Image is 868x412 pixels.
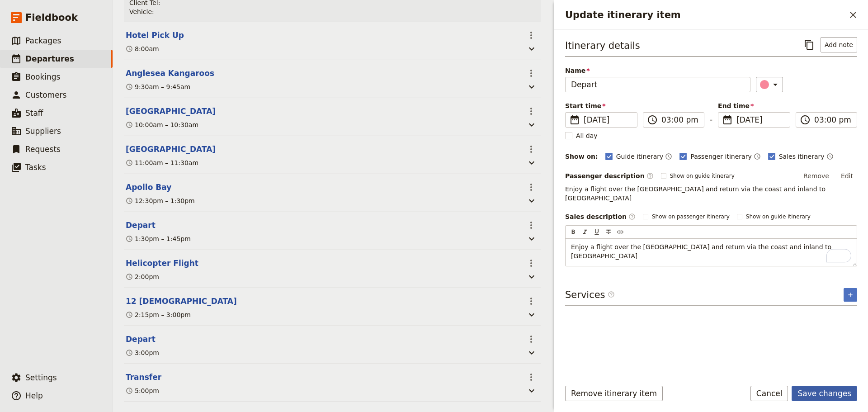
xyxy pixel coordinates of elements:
button: Edit this itinerary item [126,144,216,155]
button: Edit this itinerary item [126,68,214,79]
button: Time shown on sales itinerary [826,151,834,162]
button: Edit this itinerary item [126,296,237,307]
button: Actions [524,28,539,43]
span: Packages [25,36,61,45]
div: 9:30am – 9:45am [126,82,190,91]
span: Bookings [25,72,60,81]
span: ​ [646,172,654,180]
button: Actions [524,218,539,233]
button: Edit this itinerary item [126,182,171,193]
button: Format bold [568,227,578,237]
button: Cancel [750,386,788,401]
span: ​ [628,213,636,220]
input: ​ [661,114,698,125]
span: ​ [800,114,811,125]
span: Enjoy a flight over the [GEOGRAPHIC_DATA] and return via the coast and inland to [GEOGRAPHIC_DATA] [571,243,834,260]
span: Help [25,391,43,400]
span: Suppliers [25,127,61,136]
button: Add service inclusion [844,288,857,302]
span: ​ [608,291,615,298]
button: Actions [524,256,539,271]
button: Edit this itinerary item [126,372,161,383]
div: 5:00pm [126,386,159,395]
button: Time shown on passenger itinerary [754,151,761,162]
button: Save changes [792,386,857,401]
span: Requests [25,145,61,154]
input: Name [565,77,750,92]
span: Fieldbook [25,11,78,24]
span: ​ [647,114,658,125]
span: Show on passenger itinerary [652,213,730,220]
button: Actions [524,66,539,81]
span: [DATE] [584,114,632,125]
button: ​ [756,77,783,92]
label: Sales description [565,212,636,221]
h3: Itinerary details [565,39,640,52]
button: Actions [524,142,539,157]
button: Edit this itinerary item [126,106,216,117]
span: Staff [25,109,43,118]
span: ​ [569,114,580,125]
div: To enrich screen reader interactions, please activate Accessibility in Grammarly extension settings [566,239,857,266]
span: Start time [565,101,637,110]
span: ​ [722,114,733,125]
span: All day [576,131,598,140]
div: 8:00am [126,44,159,53]
span: Guide itinerary [616,152,664,161]
button: Format strikethrough [604,227,613,237]
span: Passenger itinerary [690,152,751,161]
div: 2:15pm – 3:00pm [126,310,191,319]
span: - [710,114,712,128]
div: 2:00pm [126,272,159,281]
span: Enjoy a flight over the [GEOGRAPHIC_DATA] and return via the coast and inland to [GEOGRAPHIC_DATA] [565,185,828,202]
button: Insert link [615,227,625,237]
button: Edit this itinerary item [126,258,198,269]
span: Name [565,66,750,75]
button: Actions [524,104,539,119]
button: Edit this itinerary item [126,220,156,231]
button: Time shown on guide itinerary [665,151,672,162]
button: Format italic [580,227,590,237]
h3: Services [565,288,615,302]
button: Remove [799,169,833,183]
span: Settings [25,373,57,382]
div: 11:00am – 11:30am [126,158,198,167]
button: Actions [524,331,539,347]
button: Actions [524,294,539,309]
button: Edit [837,169,857,183]
button: Format underline [592,227,602,237]
span: Departures [25,54,74,63]
div: ​ [761,79,781,90]
span: End time [718,101,790,110]
div: 12:30pm – 1:30pm [126,196,195,205]
button: Edit this itinerary item [126,334,156,345]
button: Edit this itinerary item [126,30,184,41]
button: Remove itinerary item [565,386,663,401]
h2: Update itinerary item [565,8,845,22]
div: 1:30pm – 1:45pm [126,234,191,243]
button: Actions [524,369,539,385]
div: 10:00am – 10:30am [126,120,198,129]
button: Copy itinerary item [802,37,817,52]
div: Show on: [565,152,598,161]
span: Show on guide itinerary [670,172,735,180]
label: Passenger description [565,171,654,180]
button: Close drawer [845,7,861,23]
span: [DATE] [736,114,784,125]
input: ​ [814,114,851,125]
button: Actions [524,180,539,195]
span: Tasks [25,163,46,172]
span: ​ [608,291,615,302]
div: 3:00pm [126,348,159,357]
span: Show on guide itinerary [746,213,811,220]
span: Sales itinerary [779,152,825,161]
button: Add note [821,37,857,52]
span: Customers [25,90,66,99]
